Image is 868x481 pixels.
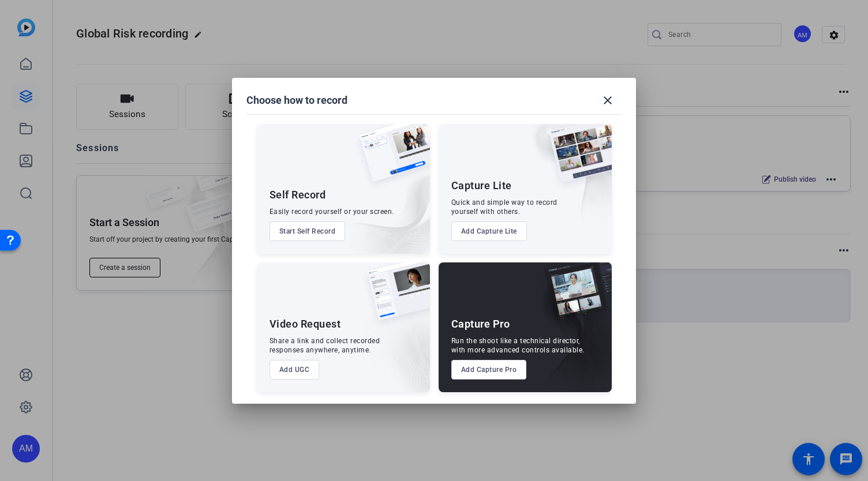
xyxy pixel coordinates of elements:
div: Capture Lite [451,179,512,193]
mat-icon: close [601,93,615,107]
img: capture-pro.png [536,262,612,333]
div: Quick and simple way to record yourself with others. [451,198,558,216]
img: embarkstudio-capture-lite.png [508,124,612,239]
h1: Choose how to record [246,93,347,107]
img: self-record.png [350,124,430,193]
img: embarkstudio-capture-pro.png [526,277,612,392]
div: Self Record [270,188,326,202]
img: ugc-content.png [358,262,430,332]
div: Run the shoot like a technical director, with more advanced controls available. [451,336,585,355]
div: Video Request [270,317,341,331]
img: embarkstudio-ugc-content.png [363,298,430,392]
div: Share a link and collect recorded responses anywhere, anytime. [270,336,380,355]
button: Add UGC [270,360,320,379]
img: embarkstudio-self-record.png [330,149,430,254]
img: capture-lite.png [540,124,612,194]
div: Capture Pro [451,317,510,331]
div: Easily record yourself or your screen. [270,207,394,216]
button: Start Self Record [270,221,346,241]
button: Add Capture Lite [451,221,527,241]
button: Add Capture Pro [451,360,527,379]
